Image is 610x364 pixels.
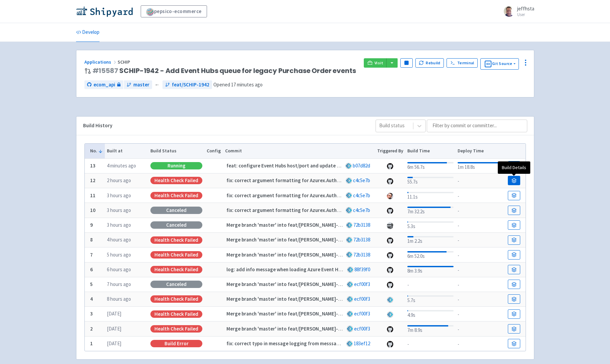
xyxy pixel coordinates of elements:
[92,67,356,75] span: SCHIP-1942 - Add Event Hubs queue for legacy Purchase Order events
[400,58,412,68] button: Pause
[407,309,453,319] div: 4.9s
[150,281,202,288] div: Canceled
[150,207,202,214] div: Canceled
[226,236,349,243] strong: Merge branch 'master' into feat/[PERSON_NAME]-1942
[407,280,453,289] div: -
[508,161,520,170] a: Build Details
[458,280,503,289] div: -
[90,222,93,228] b: 9
[375,60,383,66] span: Visit
[354,296,370,302] a: ecf00f3
[354,325,370,332] a: ecf00f3
[508,220,520,230] a: Build Details
[508,309,520,319] a: Build Details
[150,251,202,259] div: Health check failed
[213,81,263,88] span: Opened
[458,339,503,348] div: -
[407,250,453,260] div: 6m 52.0s
[226,266,358,273] strong: log: add info message when loading Azure Event Hub token
[107,251,131,258] time: 5 hours ago
[107,236,131,243] time: 4 hours ago
[133,81,149,89] span: master
[162,80,212,89] a: feat/SCHIP-1942
[353,222,370,228] a: 72b3138
[124,80,152,89] a: master
[458,191,503,200] div: -
[150,177,202,184] div: Health check failed
[226,162,370,169] strong: feat: configure Event Hubs host/port and update azurex to 1.1.1
[508,191,520,200] a: Build Details
[354,310,370,317] a: ecf00f3
[150,295,202,303] div: Health check failed
[447,58,478,68] a: Terminal
[353,192,370,199] a: c4c5e7b
[92,66,118,75] a: #15587
[407,191,453,201] div: 11.1s
[84,59,118,65] a: Applications
[226,192,403,199] strong: fix: correct argument formatting for Azurex.Authorization.Token initialization
[90,177,95,184] b: 12
[226,281,349,287] strong: Merge branch 'master' into feat/[PERSON_NAME]-1942
[407,175,453,186] div: 55.7s
[150,162,202,169] div: Running
[458,324,503,334] div: -
[407,205,453,216] div: 7m 32.2s
[508,176,520,185] a: Build Details
[508,294,520,304] a: Build Details
[407,161,453,171] div: 6m 56.7s
[90,310,93,317] b: 3
[150,192,202,199] div: Health check failed
[364,58,387,68] a: Visit
[93,81,115,89] span: ecom_api
[150,266,202,273] div: Health check failed
[105,144,148,158] th: Built at
[405,144,456,158] th: Build Time
[172,81,209,89] span: feat/SCHIP-1942
[354,281,370,287] a: ecf00f3
[205,144,223,158] th: Config
[90,236,93,243] b: 8
[150,221,202,229] div: Canceled
[375,144,405,158] th: Triggered By
[150,236,202,244] div: Health check failed
[407,265,453,275] div: 8m 3.9s
[226,340,369,347] strong: fix: correct typo in message logging from messsage to message
[141,5,207,17] a: pepsico-ecommerce
[508,235,520,245] a: Build Details
[90,162,95,169] b: 13
[226,207,403,213] strong: fix: correct argument formatting for Azurex.Authorization.Token initialization
[118,59,131,65] span: SCHIP
[407,324,453,334] div: 7m 8.9s
[107,192,131,199] time: 3 hours ago
[107,266,131,273] time: 6 hours ago
[458,176,503,185] div: -
[107,281,131,287] time: 7 hours ago
[354,266,370,273] a: 88f39f0
[508,250,520,260] a: Build Details
[90,251,93,258] b: 7
[407,235,453,245] div: 1m 2.2s
[90,340,93,347] b: 1
[83,122,365,130] div: Build History
[90,147,103,154] button: No.
[353,177,370,184] a: c4c5e7b
[231,81,263,88] time: 17 minutes ago
[353,236,370,243] a: 72b3138
[150,340,202,347] div: Build Error
[107,296,131,302] time: 8 hours ago
[150,325,202,333] div: Health check failed
[508,206,520,215] a: Build Details
[517,12,534,17] small: User
[508,324,520,334] a: Build Details
[480,58,519,70] button: Git Source
[150,310,202,318] div: Health check failed
[226,325,349,332] strong: Merge branch 'master' into feat/[PERSON_NAME]-1942
[458,161,503,171] div: 1m 18.8s
[353,162,370,169] a: b07d82d
[226,251,349,258] strong: Merge branch 'master' into feat/[PERSON_NAME]-1942
[500,6,534,17] a: jeffhsta User
[415,58,444,68] button: Rebuild
[407,339,453,348] div: -
[90,281,93,287] b: 5
[107,207,131,213] time: 3 hours ago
